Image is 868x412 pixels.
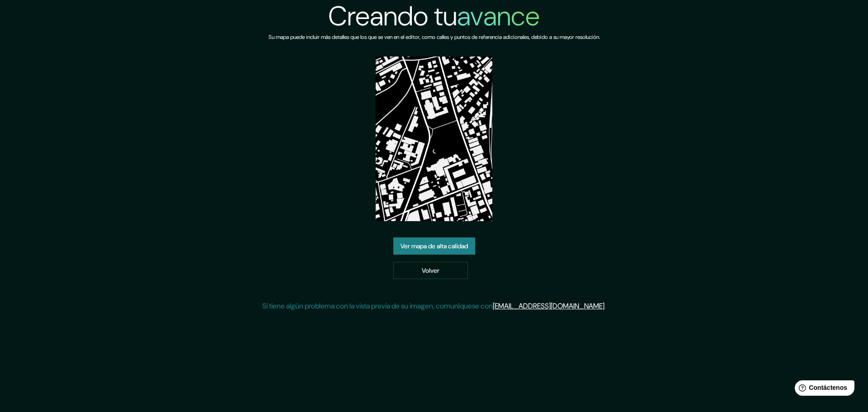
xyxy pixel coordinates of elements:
font: Volver [422,266,439,275]
font: Su mapa puede incluir más detalles que los que se ven en el editor, como calles y puntos de refer... [269,33,600,41]
a: [EMAIL_ADDRESS][DOMAIN_NAME] [493,301,604,311]
font: Si tiene algún problema con la vista previa de su imagen, comuníquese con [262,301,493,311]
font: Ver mapa de alta calidad [401,242,468,251]
iframe: Lanzador de widgets de ayuda [788,377,858,402]
font: . [604,301,606,311]
a: Volver [393,262,468,279]
img: vista previa del mapa creado [376,57,492,221]
a: Ver mapa de alta calidad [393,237,475,255]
